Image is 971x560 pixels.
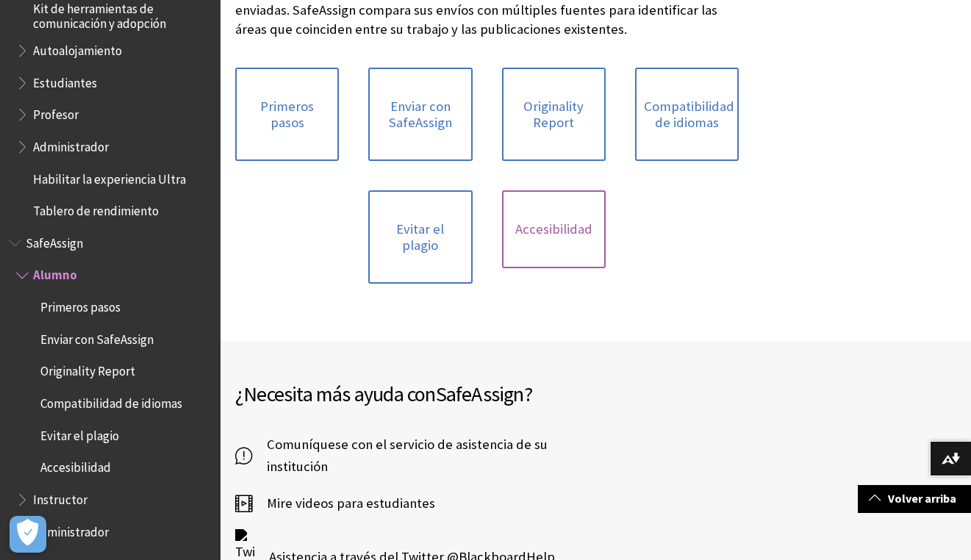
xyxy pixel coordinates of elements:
[368,68,472,161] a: Enviar con SafeAssign
[635,68,739,161] a: Compatibilidad de idiomas
[9,231,212,545] nav: Book outline for Blackboard SafeAssign
[368,190,472,284] a: Evitar el plagio
[33,38,122,58] span: Autoalojamiento
[33,198,159,218] span: Tablero de rendimiento
[33,263,77,283] span: Alumno
[235,434,564,478] a: Comuníquese con el servicio de asistencia de su institución
[252,434,564,478] span: Comuníquese con el servicio de asistencia de su institución
[33,520,109,539] span: Administrador
[235,492,435,514] a: Mire videos para estudiantes
[10,516,46,553] button: Abrir preferencias
[33,167,186,187] span: Habilitar la experiencia Ultra
[33,134,109,154] span: Administrador
[33,102,79,122] span: Profesor
[235,378,596,409] h2: ¿Necesita más ayuda con ?
[858,485,971,512] a: Volver arriba
[40,423,119,443] span: Evitar el plagio
[40,359,135,379] span: Originality Report
[502,68,606,161] a: Originality Report
[252,492,435,514] span: Mire videos para estudiantes
[26,231,83,251] span: SafeAssign
[235,68,339,161] a: Primeros pasos
[436,381,524,407] span: SafeAssign
[33,487,87,507] span: Instructor
[40,295,121,315] span: Primeros pasos
[40,456,111,475] span: Accesibilidad
[502,190,606,268] a: Accesibilidad
[33,71,97,90] span: Estudiantes
[40,391,182,411] span: Compatibilidad de idiomas
[40,327,154,347] span: Enviar con SafeAssign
